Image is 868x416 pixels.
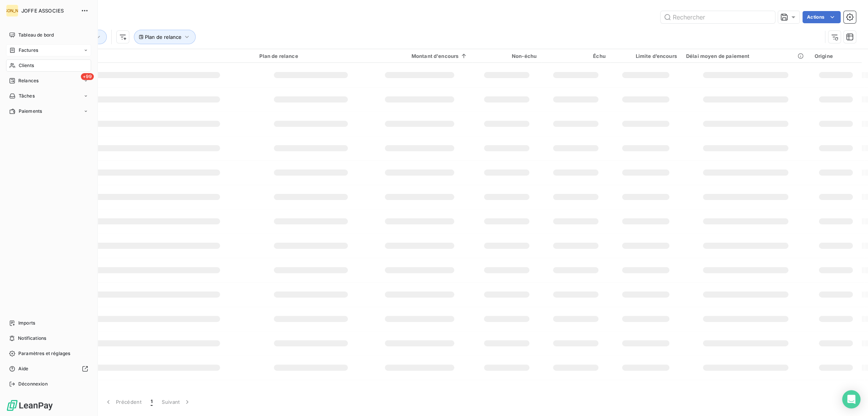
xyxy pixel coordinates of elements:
[6,5,18,17] div: [PERSON_NAME]
[18,77,39,84] span: Relances
[686,53,805,59] div: Délai moyen de paiement
[21,8,76,14] span: JOFFE ASSOCIES
[546,53,606,59] div: Échu
[259,53,362,59] div: Plan de relance
[6,363,91,375] a: Aide
[19,47,38,54] span: Factures
[100,394,146,410] button: Précédent
[151,398,153,406] span: 1
[615,53,677,59] div: Limite d’encours
[81,73,94,80] span: +99
[157,394,196,410] button: Suivant
[18,365,29,372] span: Aide
[477,53,537,59] div: Non-échu
[146,394,157,410] button: 1
[661,11,775,23] input: Rechercher
[134,30,196,44] button: Plan de relance
[19,62,34,69] span: Clients
[842,390,860,408] div: Open Intercom Messenger
[18,381,48,387] span: Déconnexion
[6,399,53,411] img: Logo LeanPay
[18,32,54,38] span: Tableau de bord
[19,93,35,99] span: Tâches
[18,335,46,342] span: Notifications
[145,34,182,40] span: Plan de relance
[371,53,468,59] div: Montant d'encours
[18,350,70,357] span: Paramètres et réglages
[18,320,35,326] span: Imports
[19,108,42,115] span: Paiements
[802,11,841,23] button: Actions
[814,53,857,59] div: Origine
